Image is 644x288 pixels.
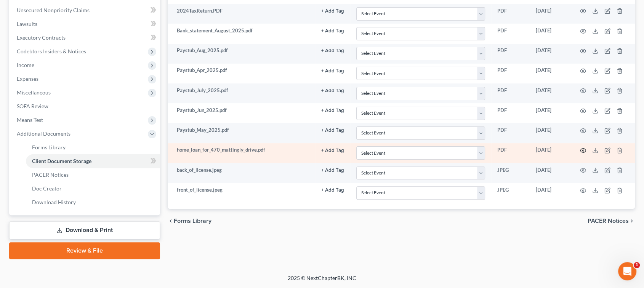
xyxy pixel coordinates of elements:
[26,182,160,195] a: Doc Creator
[321,126,344,134] a: + Add Tag
[491,183,530,203] td: JPEG
[321,148,344,153] button: + Add Tag
[530,44,571,64] td: [DATE]
[168,218,211,224] button: chevron_left Forms Library
[321,186,344,194] a: + Add Tag
[618,262,636,280] iframe: Intercom live chat
[11,3,160,17] a: Unsecured Nonpriority Claims
[588,218,629,224] span: PACER Notices
[321,107,344,114] a: + Add Tag
[168,163,316,183] td: back_of_license.jpeg
[26,168,160,182] a: PACER Notices
[530,24,571,43] td: [DATE]
[321,188,344,193] button: + Add Tag
[168,218,174,224] i: chevron_left
[174,218,211,224] span: Forms Library
[168,24,316,43] td: Bank_statement_August_2025.pdf
[17,34,66,41] span: Executory Contracts
[17,48,86,54] span: Codebtors Insiders & Notices
[17,7,90,13] span: Unsecured Nonpriority Claims
[11,99,160,113] a: SOFA Review
[321,69,344,74] button: + Add Tag
[168,4,316,24] td: 2024TaxReturn.PDF
[530,83,571,103] td: [DATE]
[32,185,62,192] span: Doc Creator
[17,130,70,137] span: Additional Documents
[105,274,539,288] div: 2025 © NextChapterBK, INC
[491,64,530,83] td: PDF
[32,144,66,150] span: Forms Library
[491,24,530,43] td: PDF
[11,17,160,31] a: Lawsuits
[17,75,38,82] span: Expenses
[491,103,530,123] td: PDF
[491,163,530,183] td: JPEG
[17,117,43,123] span: Means Test
[17,103,48,109] span: SOFA Review
[17,62,34,68] span: Income
[530,4,571,24] td: [DATE]
[168,83,316,103] td: Paystub_July_2025.pdf
[491,44,530,64] td: PDF
[530,103,571,123] td: [DATE]
[168,44,316,64] td: Paystub_Aug_2025.pdf
[26,141,160,154] a: Forms Library
[168,123,316,143] td: Paystub_May_2025.pdf
[321,48,344,53] button: + Add Tag
[168,64,316,83] td: Paystub_Apr_2025.pdf
[168,183,316,203] td: front_of_license.jpeg
[530,123,571,143] td: [DATE]
[491,83,530,103] td: PDF
[321,128,344,133] button: + Add Tag
[9,242,160,259] a: Review & File
[9,221,160,239] a: Download & Print
[32,199,76,205] span: Download History
[634,262,640,268] span: 1
[530,143,571,163] td: [DATE]
[26,195,160,209] a: Download History
[321,168,344,173] button: + Add Tag
[530,163,571,183] td: [DATE]
[321,87,344,94] a: + Add Tag
[321,67,344,74] a: + Add Tag
[11,31,160,45] a: Executory Contracts
[321,29,344,34] button: + Add Tag
[17,21,37,27] span: Lawsuits
[321,166,344,174] a: + Add Tag
[321,7,344,14] a: + Add Tag
[530,64,571,83] td: [DATE]
[321,108,344,113] button: + Add Tag
[491,123,530,143] td: PDF
[588,218,635,224] button: PACER Notices chevron_right
[321,88,344,93] button: + Add Tag
[491,4,530,24] td: PDF
[32,158,91,164] span: Client Document Storage
[168,143,316,163] td: home_loan_for_470_mattingly_drive.pdf
[321,146,344,154] a: + Add Tag
[321,27,344,34] a: + Add Tag
[168,103,316,123] td: Paystub_Jun_2025.pdf
[321,9,344,14] button: + Add Tag
[17,89,51,96] span: Miscellaneous
[530,183,571,203] td: [DATE]
[491,143,530,163] td: PDF
[32,171,69,178] span: PACER Notices
[321,47,344,54] a: + Add Tag
[629,218,635,224] i: chevron_right
[26,154,160,168] a: Client Document Storage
